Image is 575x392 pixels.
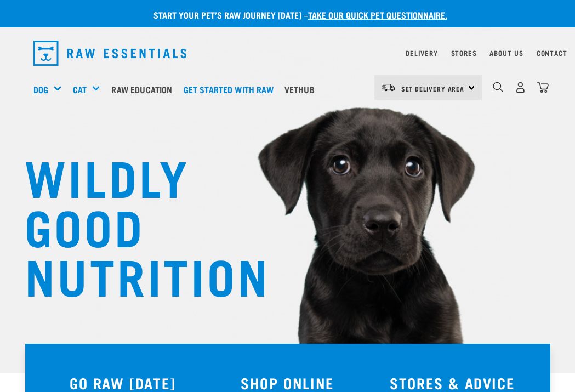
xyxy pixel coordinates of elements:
[489,51,523,55] a: About Us
[377,374,528,391] h3: STORES & ADVICE
[282,67,323,111] a: Vethub
[537,51,567,55] a: Contact
[451,51,477,55] a: Stores
[73,83,87,96] a: Cat
[308,12,447,17] a: take our quick pet questionnaire.
[406,51,437,55] a: Delivery
[109,67,180,111] a: Raw Education
[493,82,503,92] img: home-icon-1@2x.png
[381,83,396,93] img: van-moving.png
[515,82,526,93] img: user.png
[25,36,551,70] nav: dropdown navigation
[401,87,465,90] span: Set Delivery Area
[212,374,363,391] h3: SHOP ONLINE
[181,67,282,111] a: Get started with Raw
[47,374,199,391] h3: GO RAW [DATE]
[25,151,244,299] h1: WILDLY GOOD NUTRITION
[537,82,549,93] img: home-icon@2x.png
[33,83,48,96] a: Dog
[33,41,187,66] img: Raw Essentials Logo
